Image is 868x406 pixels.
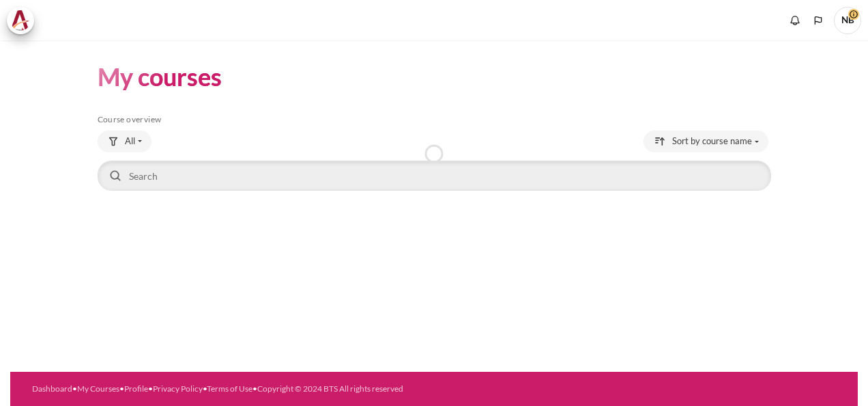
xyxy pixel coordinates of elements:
[10,40,858,214] section: Content
[785,10,805,31] div: Show notification window with no new notifications
[98,131,771,193] div: Course overview controls
[125,135,135,148] span: All
[77,383,119,394] a: My Courses
[207,383,252,394] a: Terms of Use
[98,131,151,152] button: Grouping drop-down menu
[834,7,861,34] span: NB
[98,114,771,125] h5: Course overview
[11,10,30,31] img: Architeck
[257,383,403,394] a: Copyright © 2024 BTS All rights reserved
[124,383,148,394] a: Profile
[98,61,222,93] h1: My courses
[672,135,752,148] span: Sort by course name
[98,161,771,191] input: Search
[153,383,203,394] a: Privacy Policy
[834,7,861,34] a: User menu
[32,383,72,394] a: Dashboard
[643,131,768,152] button: Sorting drop-down menu
[32,383,474,395] div: • • • • •
[7,7,41,34] a: Architeck Architeck
[808,10,828,31] button: Languages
